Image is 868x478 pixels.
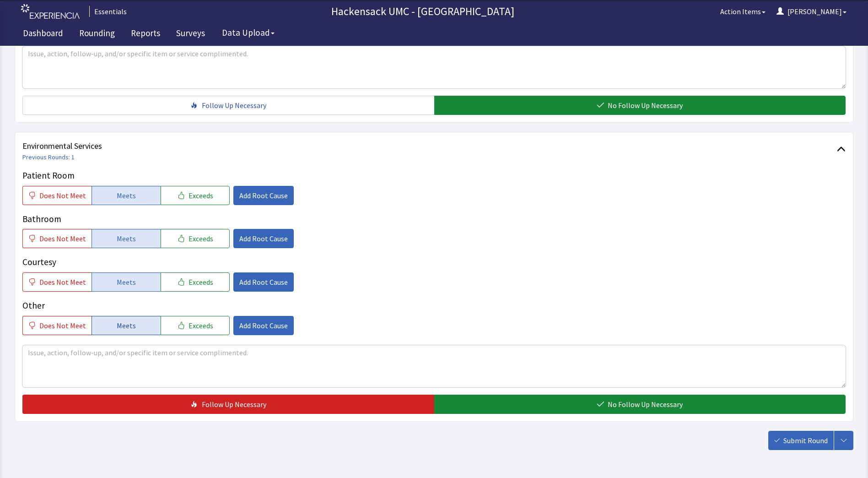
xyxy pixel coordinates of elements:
button: Action Items [715,2,771,21]
button: Meets [92,186,161,205]
span: Exceeds [189,190,213,201]
span: Add Root Cause [239,190,288,201]
button: No Follow Up Necessary [434,395,846,414]
button: Add Root Cause [233,316,294,335]
span: Add Root Cause [239,233,288,244]
span: Add Root Cause [239,277,288,288]
span: Submit Round [783,435,828,446]
button: [PERSON_NAME] [771,2,852,21]
span: Add Root Cause [239,320,288,331]
span: Meets [117,277,136,288]
span: Exceeds [189,277,213,288]
button: Does Not Meet [22,186,92,205]
a: Previous Rounds: 1 [22,153,75,161]
button: Does Not Meet [22,316,92,335]
button: Follow Up Necessary [22,395,434,414]
span: Meets [117,320,136,331]
button: Meets [92,316,161,335]
p: Hackensack UMC - [GEOGRAPHIC_DATA] [130,4,715,19]
span: No Follow Up Necessary [608,399,683,410]
button: Submit Round [768,431,834,450]
button: Meets [92,229,161,248]
a: Reports [124,23,167,46]
button: Add Root Cause [233,229,294,248]
span: Follow Up Necessary [202,399,266,410]
p: Courtesy [22,255,846,269]
button: No Follow Up Necessary [434,96,846,115]
p: Patient Room [22,169,846,182]
a: Surveys [169,23,212,46]
button: Does Not Meet [22,229,92,248]
span: Exceeds [189,233,213,244]
span: Environmental Services [22,140,837,152]
button: Data Upload [216,24,280,41]
p: Bathroom [22,212,846,226]
span: Does Not Meet [39,320,86,331]
span: Does Not Meet [39,233,86,244]
img: experiencia_logo.png [21,4,80,19]
span: Meets [117,190,136,201]
button: Does Not Meet [22,272,92,292]
button: Exceeds [161,186,230,205]
button: Exceeds [161,316,230,335]
button: Follow Up Necessary [22,96,434,115]
span: Follow Up Necessary [202,100,266,111]
span: Does Not Meet [39,190,86,201]
button: Add Root Cause [233,272,294,292]
span: Meets [117,233,136,244]
span: Exceeds [189,320,213,331]
button: Meets [92,272,161,292]
button: Add Root Cause [233,186,294,205]
div: Essentials [89,6,127,17]
button: Exceeds [161,229,230,248]
button: Exceeds [161,272,230,292]
span: Does Not Meet [39,277,86,288]
span: No Follow Up Necessary [608,100,683,111]
p: Other [22,299,846,312]
a: Dashboard [16,23,70,46]
a: Rounding [72,23,122,46]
